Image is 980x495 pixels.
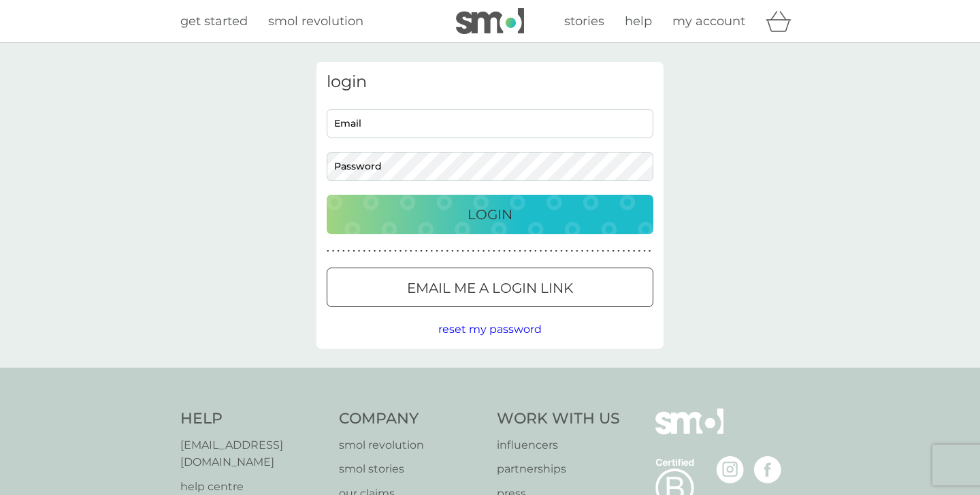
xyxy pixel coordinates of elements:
p: ● [461,248,464,255]
button: Login [327,195,653,234]
img: smol [655,409,723,455]
p: ● [597,248,600,255]
p: ● [420,248,423,255]
p: ● [348,248,350,255]
p: ● [342,248,345,255]
p: ● [337,248,340,255]
p: ● [384,248,387,255]
p: ● [487,248,490,255]
p: ● [586,248,589,255]
p: ● [602,248,604,255]
p: ● [550,248,553,255]
h4: Company [339,409,484,430]
h4: Help [180,409,325,430]
span: reset my password [438,323,542,336]
p: ● [431,248,434,255]
p: ● [378,248,381,255]
p: ● [363,248,365,255]
button: Email me a login link [327,268,653,307]
span: smol revolution [268,14,363,29]
p: ● [612,248,615,255]
p: ● [544,248,547,255]
p: ● [399,248,402,255]
p: ● [483,248,485,255]
p: ● [519,248,521,255]
p: ● [649,248,651,255]
p: ● [358,248,361,255]
span: get started [180,14,248,29]
p: ● [467,248,470,255]
p: ● [327,248,329,255]
a: get started [180,12,248,31]
p: ● [560,248,563,255]
h3: login [327,72,653,92]
p: ● [498,248,501,255]
button: reset my password [438,321,542,338]
p: ● [493,248,495,255]
p: ● [581,248,584,255]
p: ● [617,248,620,255]
a: smol revolution [339,436,484,454]
p: Login [468,204,512,225]
p: Email me a login link [407,277,573,299]
p: ● [570,248,573,255]
p: ● [410,248,412,255]
p: ● [555,248,558,255]
p: ● [633,248,636,255]
a: my account [672,12,745,31]
p: ● [534,248,537,255]
p: ● [508,248,511,255]
p: ● [353,248,355,255]
span: stories [564,14,604,29]
img: visit the smol Instagram page [717,456,744,483]
p: ● [566,248,568,255]
p: ● [425,248,428,255]
p: ● [394,248,397,255]
p: ● [415,248,418,255]
a: smol stories [339,460,484,478]
p: ● [451,248,454,255]
p: ● [368,248,371,255]
p: ● [457,248,459,255]
p: ● [576,248,578,255]
p: ● [503,248,506,255]
p: ● [332,248,335,255]
p: ● [514,248,517,255]
a: partnerships [497,460,620,478]
a: help [625,12,652,31]
p: ● [524,248,527,255]
p: ● [389,248,392,255]
p: ● [623,248,625,255]
p: ● [540,248,542,255]
div: basket [766,7,800,35]
p: ● [477,248,480,255]
span: my account [672,14,745,29]
img: visit the smol Facebook page [754,456,781,483]
p: ● [436,248,438,255]
a: influencers [497,436,620,454]
h4: Work With Us [497,409,620,430]
a: smol revolution [268,12,363,31]
p: ● [529,248,532,255]
img: smol [456,8,524,34]
span: help [625,14,652,29]
a: stories [564,12,604,31]
p: ● [404,248,407,255]
p: ● [472,248,475,255]
p: ● [441,248,444,255]
p: ● [643,248,646,255]
p: ● [607,248,610,255]
a: [EMAIL_ADDRESS][DOMAIN_NAME] [180,436,325,471]
p: ● [627,248,630,255]
p: ● [638,248,641,255]
p: ● [374,248,376,255]
p: ● [446,248,448,255]
p: ● [591,248,594,255]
